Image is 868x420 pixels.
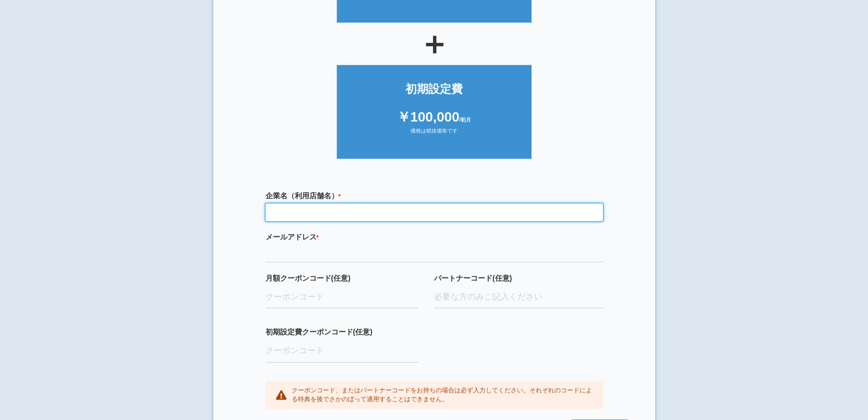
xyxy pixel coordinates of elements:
[239,28,629,59] div: ＋
[266,273,419,283] label: 月額クーポンコード(任意)
[266,340,419,363] input: クーポンコード
[460,117,472,123] span: /初月
[292,386,593,404] p: クーポンコード、またはパートナーコードをお持ちの場合は必ず入力してください。それぞれのコードによる特典を後でさかのぼって適用することはできません。
[266,232,603,242] label: メールアドレス
[266,286,419,309] input: クーポンコード
[434,273,603,283] label: パートナーコード(任意)
[347,127,521,143] div: 価格は税抜価格です
[347,107,521,127] div: ￥100,000
[434,286,603,309] input: 必要な方のみご記入ください
[266,327,419,337] label: 初期設定費クーポンコード(任意)
[347,81,521,97] div: 初期設定費
[266,190,603,201] label: 企業名（利用店舗名）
